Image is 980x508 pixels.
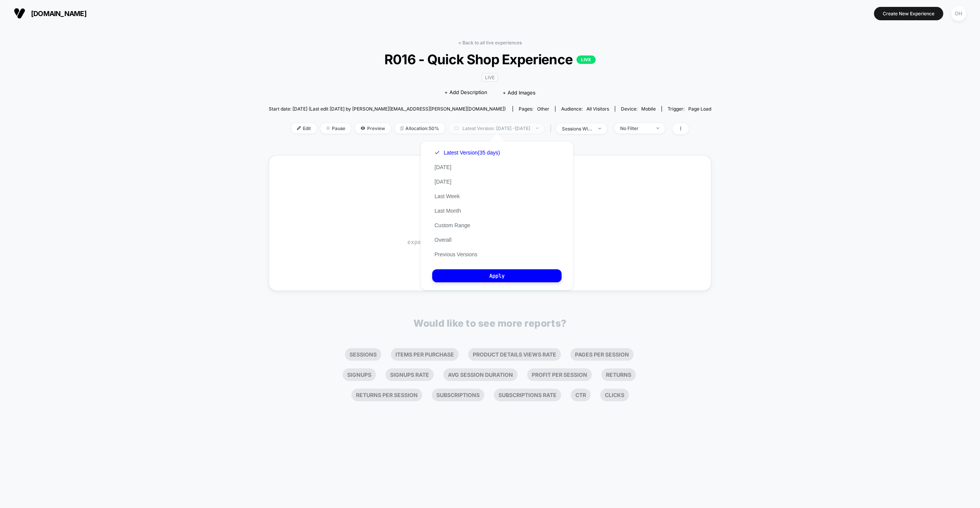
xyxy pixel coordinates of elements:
[297,126,301,130] img: edit
[432,193,462,200] button: Last Week
[688,106,711,112] span: Page Load
[494,389,561,401] li: Subscriptions Rate
[320,123,351,134] span: Pause
[949,6,969,21] button: OH
[601,368,636,381] li: Returns
[951,6,966,21] div: OH
[432,251,480,258] button: Previous Versions
[641,106,656,112] span: mobile
[432,207,463,214] button: Last Month
[11,7,89,20] button: [DOMAIN_NAME]
[432,222,472,229] button: Custom Range
[536,127,539,129] img: end
[570,348,634,361] li: Pages Per Session
[432,164,454,171] button: [DATE]
[291,51,689,67] span: R016 - Quick Shop Experience
[432,269,562,282] button: Apply
[562,126,593,132] div: sessions with impression
[657,127,659,129] img: end
[345,348,381,361] li: Sessions
[600,389,629,401] li: Clicks
[400,126,403,130] img: rebalance
[355,123,391,134] span: Preview
[537,106,549,112] span: other
[31,10,87,18] span: [DOMAIN_NAME]
[385,368,434,381] li: Signups Rate
[391,348,459,361] li: Items Per Purchase
[468,348,561,361] li: Product Details Views Rate
[561,106,609,112] div: Audience:
[527,368,592,381] li: Profit Per Session
[443,368,518,381] li: Avg Session Duration
[458,40,522,46] a: < Back to all live experiences
[444,89,487,96] span: + Add Description
[519,106,549,112] div: Pages:
[548,123,556,134] span: |
[413,317,567,329] p: Would like to see more reports?
[283,226,697,246] span: Waiting for data…
[482,73,498,82] span: LIVE
[598,128,601,129] img: end
[395,123,445,134] span: Allocation: 50%
[351,389,422,401] li: Returns Per Session
[269,106,506,112] span: Start date: [DATE] (Last edit [DATE] by [PERSON_NAME][EMAIL_ADDRESS][PERSON_NAME][DOMAIN_NAME])
[620,125,651,131] div: No Filter
[571,389,591,401] li: Ctr
[577,55,596,64] p: LIVE
[874,7,943,20] button: Create New Experience
[432,149,502,156] button: Latest Version(35 days)
[615,106,661,112] span: Device:
[454,126,459,130] img: calendar
[449,123,544,134] span: Latest Version: [DATE] - [DATE]
[668,106,711,112] div: Trigger:
[14,8,25,19] img: Visually logo
[503,90,536,96] span: + Add Images
[326,126,330,130] img: end
[432,236,454,243] button: Overall
[407,238,573,246] span: experience just started, data will be shown soon
[343,368,376,381] li: Signups
[432,178,454,185] button: [DATE]
[586,106,609,112] span: All Visitors
[291,123,317,134] span: Edit
[432,389,484,401] li: Subscriptions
